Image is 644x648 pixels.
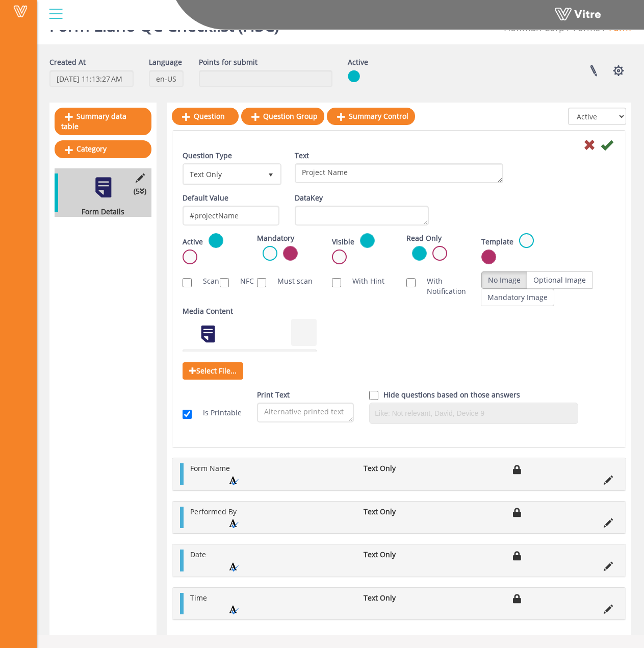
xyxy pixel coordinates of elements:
label: NFC [230,276,242,286]
label: With Hint [342,276,384,286]
label: Language [149,57,182,67]
label: Created At [49,57,86,67]
span: (5 ) [134,186,146,196]
a: Question [172,108,239,125]
img: yes [348,70,360,83]
label: Print Text [257,390,290,400]
label: Optional Image [527,271,593,289]
input: Hide question based on answer [369,391,378,400]
a: Summary Control [327,108,415,125]
input: Is Printable [183,410,192,419]
input: With Notification [406,278,416,287]
a: Category [55,140,151,158]
label: Active [348,57,368,67]
span: Form Name [190,463,230,473]
label: Default Value [183,193,228,203]
span: Time [190,593,207,603]
label: Text [295,151,309,161]
label: Must scan [267,276,313,286]
a: Summary data table [55,108,151,135]
li: Text Only [358,550,423,560]
label: Template [481,237,513,247]
label: Question Type [183,151,232,161]
input: NFC [220,278,229,287]
input: Scan [183,278,192,287]
span: Performed By [190,507,237,516]
div: Form Details [55,207,144,217]
span: Text Only [184,165,262,183]
span: Date [190,550,206,559]
label: Points for submit [199,57,257,67]
textarea: Project Name [295,163,504,183]
a: Question Group [241,108,324,125]
label: Scan [193,276,204,286]
label: Hide questions based on those answers [383,390,520,400]
span: select [262,165,280,183]
label: Read Only [406,233,442,243]
input: Must scan [257,278,266,287]
input: Like: Not relevant, David, Device 9 [372,406,575,421]
label: Media Content [183,306,233,316]
label: Visible [332,237,354,247]
li: Text Only [358,593,423,603]
li: Text Only [358,507,423,517]
label: DataKey [295,193,323,203]
input: With Hint [332,278,341,287]
label: Mandatory Image [481,289,554,306]
label: Mandatory [257,233,294,243]
span: Select File... [183,362,243,380]
label: With Notification [417,276,466,296]
label: No Image [481,271,527,289]
label: Active [183,237,203,247]
label: Is Printable [193,408,242,418]
li: Text Only [358,463,423,473]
